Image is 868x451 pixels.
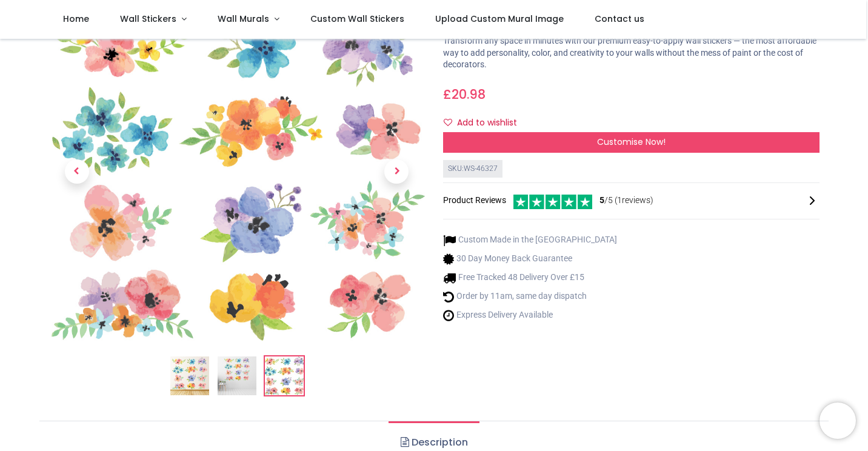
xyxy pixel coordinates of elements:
[65,159,89,184] span: Previous
[170,356,209,395] img: Pretty Flowers Floral Wall Sticker Set
[48,53,105,290] a: Previous
[443,272,617,284] li: Free Tracked 48 Delivery Over £15
[597,136,666,148] span: Customise Now!
[384,159,409,184] span: Next
[443,234,617,247] li: Custom Made in the [GEOGRAPHIC_DATA]
[265,356,304,395] img: WS-46327-03
[443,85,486,103] span: £
[444,118,452,127] i: Add to wishlist
[443,290,617,303] li: Order by 11am, same day dispatch
[443,193,820,209] div: Product Reviews
[443,35,820,71] p: Transform any space in minutes with our premium easy-to-apply wall stickers — the most affordable...
[218,356,256,395] img: WS-46327-02
[443,113,527,133] button: Add to wishlistAdd to wishlist
[599,195,604,205] span: 5
[443,160,502,178] div: SKU: WS-46327
[443,253,617,266] li: 30 Day Money Back Guarantee
[443,309,617,322] li: Express Delivery Available
[218,13,269,25] span: Wall Murals
[435,13,564,25] span: Upload Custom Mural Image
[48,2,425,341] img: WS-46327-03
[63,13,89,25] span: Home
[820,403,856,439] iframe: Brevo live chat
[452,85,486,103] span: 20.98
[599,195,653,207] span: /5 ( 1 reviews)
[310,13,404,25] span: Custom Wall Stickers
[595,13,644,25] span: Contact us
[369,53,425,290] a: Next
[120,13,176,25] span: Wall Stickers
